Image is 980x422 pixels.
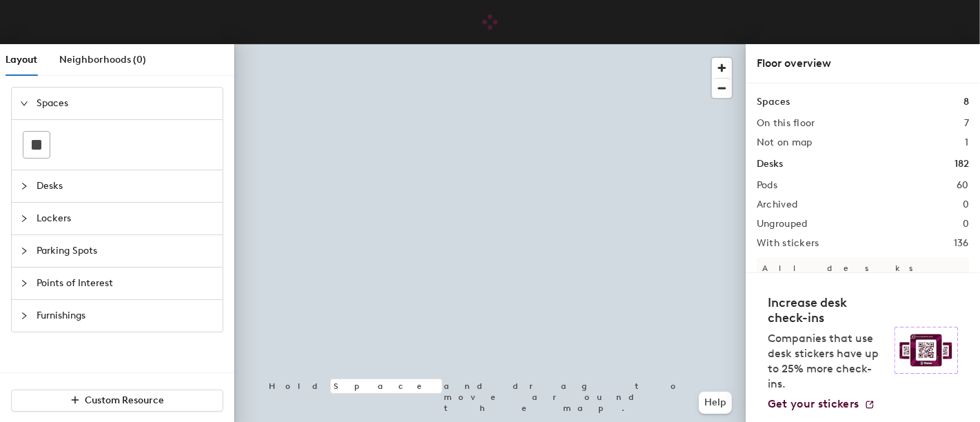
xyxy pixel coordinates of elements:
span: Layout [6,54,37,66]
span: Spaces [37,88,214,119]
h2: With stickers [757,238,819,249]
img: Sticker logo [895,327,958,374]
h1: 182 [955,157,969,172]
a: Get your stickers [768,397,875,411]
h2: 0 [963,219,969,230]
h2: Ungrouped [757,219,808,230]
span: collapsed [20,247,28,255]
h4: Increase desk check-ins [768,295,886,325]
span: Lockers [37,203,214,234]
span: Neighborhoods (0) [59,54,146,66]
h2: 60 [957,180,969,191]
p: Companies that use desk stickers have up to 25% more check-ins. [768,331,886,392]
span: Custom Resource [85,394,165,406]
span: collapsed [20,279,28,288]
h2: 136 [954,238,969,249]
h2: On this floor [757,118,815,129]
h1: Desks [757,157,783,172]
span: collapsed [20,182,28,190]
span: Points of Interest [37,268,214,299]
span: Furnishings [37,300,214,332]
div: Floor overview [757,55,969,72]
h1: 8 [963,94,969,110]
h2: Pods [757,180,777,191]
span: collapsed [20,214,28,223]
h2: Not on map [757,137,813,148]
h2: 7 [964,118,969,129]
p: All desks need to be in a pod before saving [757,257,969,323]
button: Help [699,392,732,414]
h2: 1 [966,137,969,148]
span: Get your stickers [768,397,859,410]
span: Parking Spots [37,235,214,267]
button: Custom Resource [11,390,223,412]
h2: 0 [963,199,969,210]
span: Desks [37,170,214,202]
h2: Archived [757,199,797,210]
span: expanded [20,99,28,108]
h1: Spaces [757,94,790,110]
span: collapsed [20,312,28,320]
